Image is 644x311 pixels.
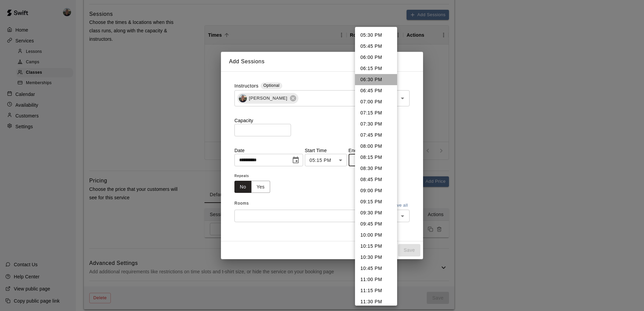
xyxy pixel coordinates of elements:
[355,118,397,130] li: 07:30 PM
[355,63,397,74] li: 06:15 PM
[355,163,397,174] li: 08:30 PM
[355,141,397,152] li: 08:00 PM
[355,274,397,285] li: 11:00 PM
[355,252,397,263] li: 10:30 PM
[355,52,397,63] li: 06:00 PM
[355,174,397,185] li: 08:45 PM
[355,285,397,296] li: 11:15 PM
[355,263,397,274] li: 10:45 PM
[355,85,397,96] li: 06:45 PM
[355,130,397,141] li: 07:45 PM
[355,185,397,196] li: 09:00 PM
[355,241,397,252] li: 10:15 PM
[355,107,397,118] li: 07:15 PM
[355,41,397,52] li: 05:45 PM
[355,207,397,218] li: 09:30 PM
[355,30,397,41] li: 05:30 PM
[355,296,397,307] li: 11:30 PM
[355,74,397,85] li: 06:30 PM
[355,196,397,207] li: 09:15 PM
[355,96,397,107] li: 07:00 PM
[355,230,397,241] li: 10:00 PM
[355,218,397,230] li: 09:45 PM
[355,152,397,163] li: 08:15 PM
